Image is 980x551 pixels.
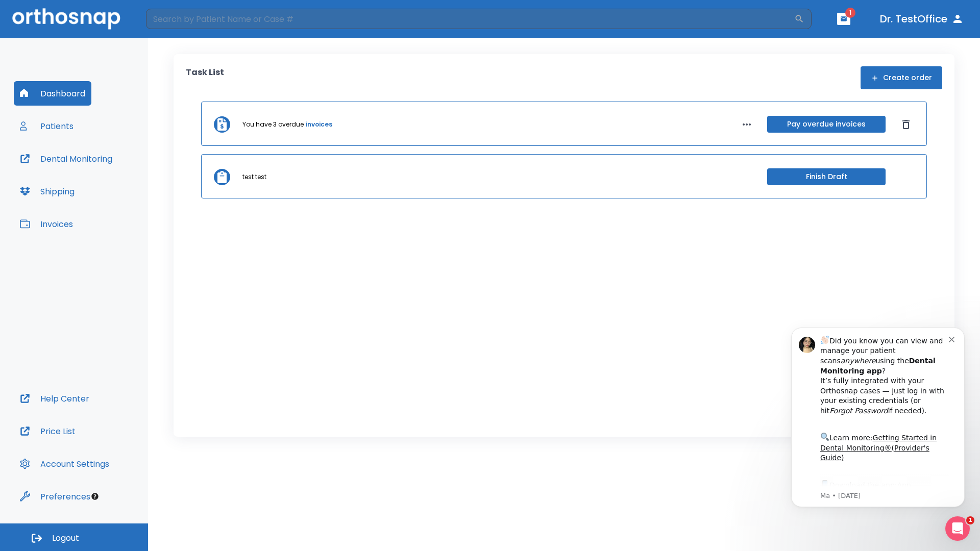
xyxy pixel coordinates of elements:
[767,168,886,185] button: Finish Draft
[242,172,266,182] p: test test
[14,419,82,443] button: Price List
[966,516,974,524] span: 1
[845,8,855,18] span: 1
[14,114,80,138] button: Patients
[945,516,970,541] iframe: Intercom live chat
[173,22,181,30] button: Dismiss notification
[146,9,794,29] input: Search by Patient Name or Case #
[242,120,304,129] p: You have 3 overdue
[90,492,100,501] div: Tooltip anchor
[14,146,118,171] button: Dental Monitoring
[12,8,120,29] img: Orthosnap
[306,120,332,129] a: invoices
[14,179,81,204] button: Shipping
[44,179,173,188] p: Message from Ma, sent 2w ago
[861,66,942,89] button: Create order
[898,116,914,133] button: Dismiss
[14,212,79,236] button: Invoices
[14,484,96,509] button: Preferences
[14,81,91,106] button: Dashboard
[776,312,980,523] iframe: Intercom notifications message
[14,386,95,411] button: Help Center
[52,533,79,544] span: Logout
[876,10,968,28] button: Dr. TestOffice
[44,166,173,218] div: Download the app: | ​ Let us know if you need help getting started!
[186,66,224,89] p: Task List
[767,116,886,133] button: Pay overdue invoices
[44,169,135,187] a: App Store
[14,452,115,476] button: Account Settings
